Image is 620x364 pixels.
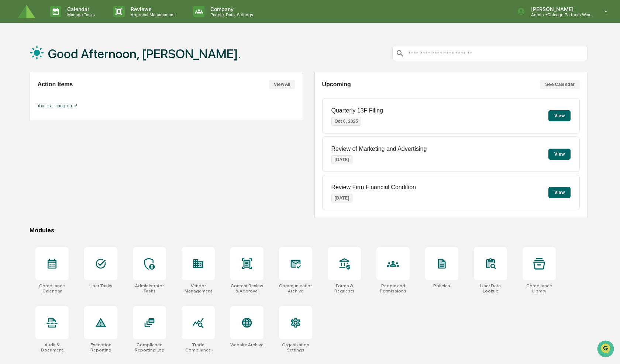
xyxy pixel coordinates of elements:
[7,15,134,27] p: How can we help?
[37,103,295,108] p: You're all caught up!
[548,149,571,160] button: View
[61,12,99,17] p: Manage Tasks
[540,80,580,89] button: See Calendar
[61,93,92,100] span: Attestations
[52,125,89,131] a: Powered byPylon
[376,283,410,294] div: People and Permissions
[230,283,263,294] div: Content Review & Approval
[182,342,215,353] div: Trade Compliance
[279,283,312,294] div: Communications Archive
[15,107,46,114] span: Data Lookup
[51,90,94,103] a: 🗄️Attestations
[548,110,571,121] button: View
[125,6,179,12] p: Reviews
[331,107,383,114] p: Quarterly 13F Filing
[523,283,556,294] div: Compliance Library
[331,194,353,202] p: [DATE]
[182,283,215,294] div: Vendor Management
[331,184,416,191] p: Review Firm Financial Condition
[89,283,113,288] div: User Tasks
[4,90,51,103] a: 🖐️Preclearance
[54,94,59,100] div: 🗄️
[84,342,117,353] div: Exception Reporting
[18,5,35,18] img: logo
[548,187,571,198] button: View
[125,59,134,67] button: Start new chat
[331,146,427,152] p: Review of Marketing and Advertising
[328,283,361,294] div: Forms & Requests
[525,12,594,17] p: Admin • Chicago Partners Wealth Advisors
[474,283,507,294] div: User Data Lookup
[322,81,351,88] h2: Upcoming
[331,117,361,126] p: Oct 6, 2025
[596,340,616,360] iframe: Open customer support
[204,12,257,17] p: People, Data, Settings
[73,125,89,131] span: Pylon
[331,155,353,164] p: [DATE]
[4,104,49,117] a: 🔎Data Lookup
[133,342,166,353] div: Compliance Reporting Log
[7,94,13,100] div: 🖐️
[133,283,166,294] div: Administrator Tasks
[525,6,594,12] p: [PERSON_NAME]
[125,12,179,17] p: Approval Management
[279,342,312,353] div: Organization Settings
[25,56,121,64] div: Start new chat
[433,283,450,288] div: Policies
[35,342,69,353] div: Audit & Document Logs
[7,108,13,114] div: 🔎
[230,342,263,347] div: Website Archive
[61,6,99,12] p: Calendar
[25,64,93,70] div: We're available if you need us!
[15,93,48,100] span: Preclearance
[204,6,257,12] p: Company
[269,80,295,89] button: View All
[48,46,241,61] h1: Good Afternoon, [PERSON_NAME].
[30,227,588,234] div: Modules
[35,283,69,294] div: Compliance Calendar
[37,81,73,88] h2: Action Items
[7,56,21,70] img: 1746055101610-c473b297-6a78-478c-a979-82029cc54cd1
